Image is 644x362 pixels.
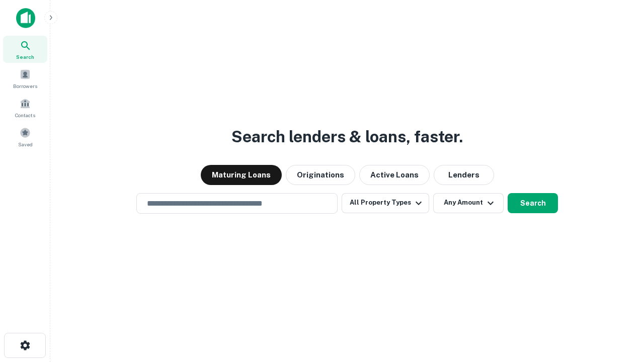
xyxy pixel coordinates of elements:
[16,8,35,28] img: capitalize-icon.png
[231,125,463,149] h3: Search lenders & loans, faster.
[433,193,504,213] button: Any Amount
[434,165,494,185] button: Lenders
[13,82,37,90] span: Borrowers
[359,165,430,185] button: Active Loans
[508,193,558,213] button: Search
[15,111,35,119] span: Contacts
[3,94,47,121] a: Contacts
[3,65,47,92] a: Borrowers
[18,140,33,148] span: Saved
[3,123,47,150] a: Saved
[16,53,34,61] span: Search
[342,193,429,213] button: All Property Types
[201,165,282,185] button: Maturing Loans
[594,282,644,330] iframe: Chat Widget
[3,36,47,63] a: Search
[286,165,355,185] button: Originations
